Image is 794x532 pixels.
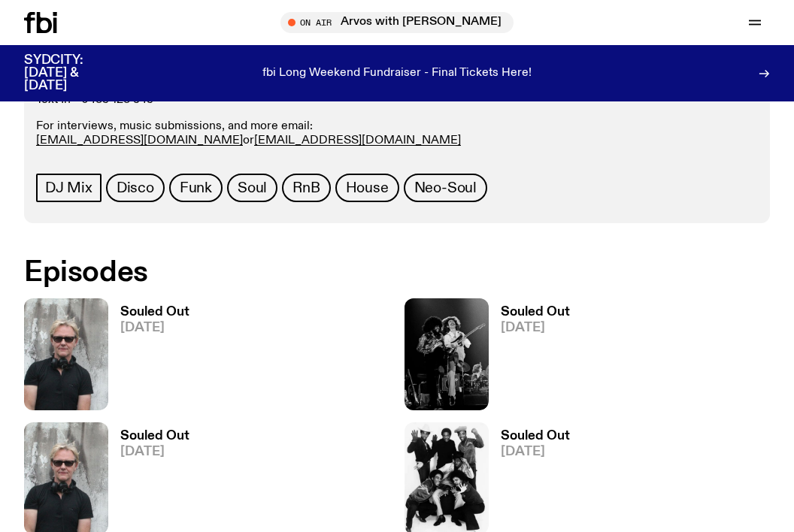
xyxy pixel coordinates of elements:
[36,174,102,202] a: DJ Mix
[501,446,570,458] span: [DATE]
[108,306,189,410] a: Souled Out[DATE]
[120,306,189,319] h3: Souled Out
[106,174,165,202] a: Disco
[169,174,223,202] a: Funk
[227,174,277,202] a: Soul
[36,119,517,148] p: For interviews, music submissions, and more email: or
[335,174,399,202] a: House
[238,180,267,196] span: Soul
[24,259,517,286] h2: Episodes
[45,180,92,196] span: DJ Mix
[501,430,570,443] h3: Souled Out
[24,298,108,410] img: Stephen looks directly at the camera, wearing a black tee, black sunglasses and headphones around...
[404,174,487,202] a: Neo-Soul
[489,306,570,410] a: Souled Out[DATE]
[120,322,189,334] span: [DATE]
[501,306,570,319] h3: Souled Out
[120,430,189,443] h3: Souled Out
[280,12,514,33] button: On AirArvos with [PERSON_NAME]
[346,180,389,196] span: House
[24,54,120,92] h3: SYDCITY: [DATE] & [DATE]
[414,180,477,196] span: Neo-Soul
[36,135,243,147] a: [EMAIL_ADDRESS][DOMAIN_NAME]
[262,67,532,80] p: fbi Long Weekend Fundraiser - Final Tickets Here!
[117,180,154,196] span: Disco
[501,322,570,334] span: [DATE]
[292,180,320,196] span: RnB
[120,446,189,458] span: [DATE]
[282,174,330,202] a: RnB
[254,135,461,147] a: [EMAIL_ADDRESS][DOMAIN_NAME]
[180,180,212,196] span: Funk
